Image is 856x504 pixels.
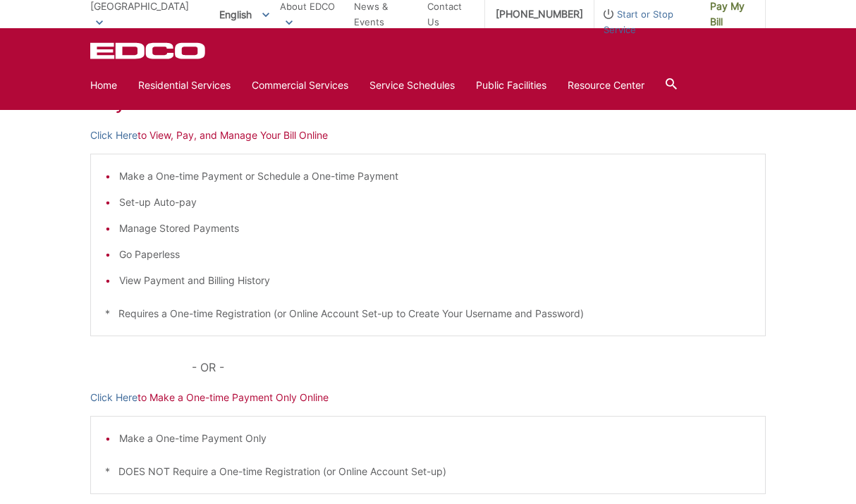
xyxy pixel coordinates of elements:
[138,78,231,93] a: Residential Services
[90,390,766,405] p: to Make a One-time Payment Only Online
[105,306,751,321] p: * Requires a One-time Registration (or Online Account Set-up to Create Your Username and Password)
[476,78,546,93] a: Public Facilities
[119,221,751,236] li: Manage Stored Payments
[568,78,644,93] a: Resource Center
[209,3,280,26] span: English
[105,464,751,479] p: * DOES NOT Require a One-time Registration (or Online Account Set-up)
[90,390,137,405] a: Click Here
[369,78,455,93] a: Service Schedules
[119,431,751,446] li: Make a One-time Payment Only
[252,78,348,93] a: Commercial Services
[192,357,766,377] p: - OR -
[119,247,751,262] li: Go Paperless
[90,42,207,59] a: EDCD logo. Return to the homepage.
[119,168,751,184] li: Make a One-time Payment or Schedule a One-time Payment
[90,78,117,93] a: Home
[119,195,751,210] li: Set-up Auto-pay
[119,273,751,288] li: View Payment and Billing History
[90,128,137,143] a: Click Here
[90,128,766,143] p: to View, Pay, and Manage Your Bill Online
